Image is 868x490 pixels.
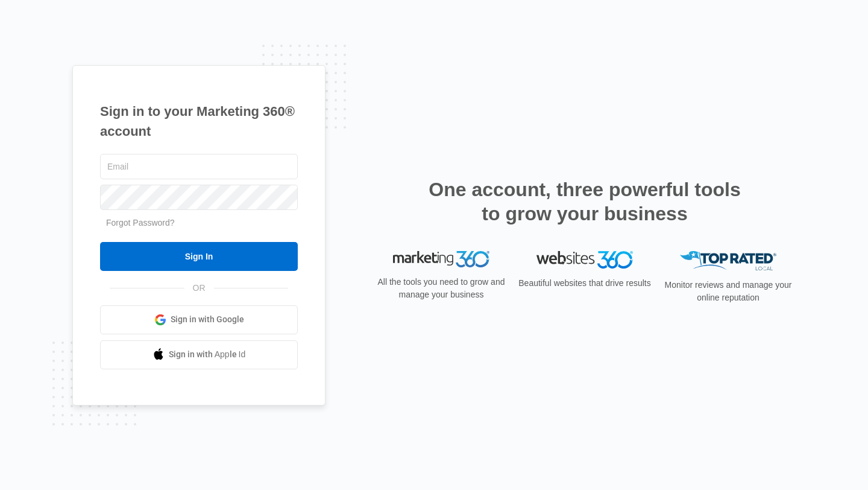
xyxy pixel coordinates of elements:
[100,101,298,141] h1: Sign in to your Marketing 360® account
[100,242,298,271] input: Sign In
[169,348,246,361] span: Sign in with Apple Id
[393,251,489,268] img: Marketing 360
[661,279,796,304] p: Monitor reviews and manage your online reputation
[100,340,298,369] a: Sign in with Apple Id
[374,276,509,301] p: All the tools you need to grow and manage your business
[184,282,214,294] span: OR
[425,177,744,226] h2: One account, three powerful tools to grow your business
[100,305,298,334] a: Sign in with Google
[536,251,633,269] img: Websites 360
[517,277,652,290] p: Beautiful websites that drive results
[680,251,776,271] img: Top Rated Local
[100,154,298,179] input: Email
[171,313,244,326] span: Sign in with Google
[106,218,175,227] a: Forgot Password?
